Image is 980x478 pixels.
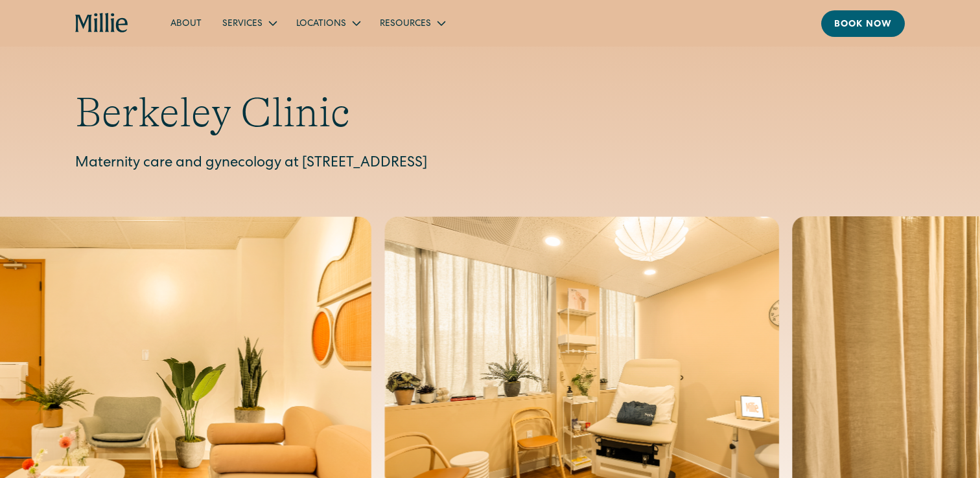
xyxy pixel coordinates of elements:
[380,17,431,31] div: Resources
[834,18,892,32] div: Book now
[369,12,454,34] div: Resources
[75,154,905,175] p: Maternity care and gynecology at [STREET_ADDRESS]
[821,10,905,37] a: Book now
[286,12,369,34] div: Locations
[160,12,212,34] a: About
[212,12,286,34] div: Services
[75,13,129,34] a: home
[296,17,346,31] div: Locations
[75,88,905,138] h1: Berkeley Clinic
[222,17,262,31] div: Services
